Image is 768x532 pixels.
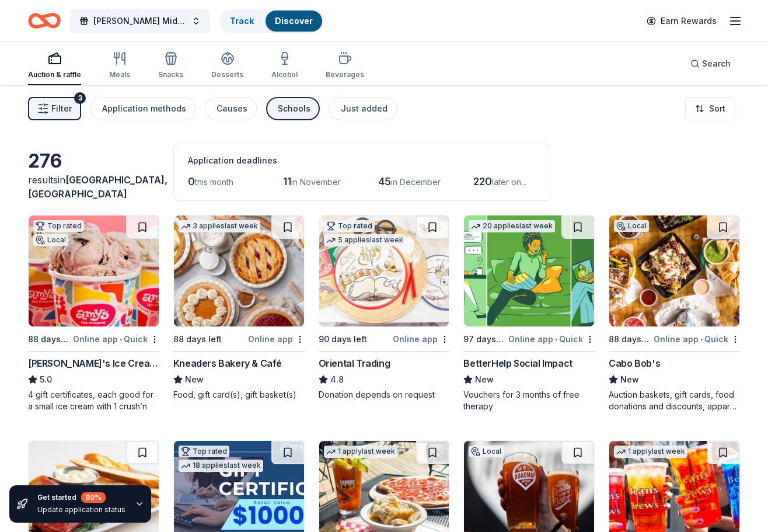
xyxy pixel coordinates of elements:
[90,97,196,120] button: Application methods
[33,220,84,232] div: Top rated
[109,47,130,85] button: Meals
[378,175,391,187] span: 45
[179,446,229,457] div: Top rated
[179,460,263,472] div: 18 applies last week
[219,9,323,33] button: TrackDiscover
[28,356,159,370] div: [PERSON_NAME]'s Ice Creams
[329,97,397,120] button: Just added
[283,175,291,187] span: 11
[654,332,740,346] div: Online app Quick
[28,70,81,79] div: Auction & raffle
[37,505,125,514] div: Update application status
[464,215,594,326] img: Image for BetterHelp Social Impact
[28,389,159,412] div: 4 gift certificates, each good for a small ice cream with 1 crush’n
[248,332,305,346] div: Online app
[319,215,449,326] img: Image for Oriental Trading
[174,215,304,326] img: Image for Kneaders Bakery & Café
[28,47,81,85] button: Auction & raffle
[614,220,649,232] div: Local
[609,389,740,412] div: Auction baskets, gift cards, food donations and discounts, apparel and promotional items
[640,11,724,32] a: Earn Rewards
[211,70,243,79] div: Desserts
[29,215,159,326] img: Image for Amy's Ice Creams
[609,332,651,346] div: 88 days left
[230,16,254,26] a: Track
[275,16,313,26] a: Discover
[681,52,740,75] button: Search
[702,57,731,71] span: Search
[74,92,86,104] div: 3
[326,70,364,79] div: Beverages
[463,215,595,412] a: Image for BetterHelp Social Impact20 applieslast week97 days leftOnline app•QuickBetterHelp Socia...
[33,234,68,246] div: Local
[492,177,526,187] span: later on...
[81,492,106,503] div: 80 %
[73,332,159,346] div: Online app Quick
[40,373,52,387] span: 5.0
[555,335,557,344] span: •
[28,215,159,412] a: Image for Amy's Ice CreamsTop ratedLocal88 days leftOnline app•Quick[PERSON_NAME]'s Ice Creams5.0...
[614,446,687,458] div: 1 apply last week
[319,215,450,401] a: Image for Oriental TradingTop rated5 applieslast week90 days leftOnline appOriental Trading4.8Don...
[188,154,536,168] div: Application deadlines
[685,97,735,120] button: Sort
[271,47,298,85] button: Alcohol
[28,97,81,120] button: Filter3
[28,149,159,173] div: 276
[508,332,595,346] div: Online app Quick
[271,70,298,79] div: Alcohol
[188,175,195,187] span: 0
[609,215,740,412] a: Image for Cabo Bob'sLocal88 days leftOnline app•QuickCabo Bob'sNewAuction baskets, gift cards, fo...
[173,356,282,370] div: Kneaders Bakery & Café
[195,177,233,187] span: this month
[463,356,572,370] div: BetterHelp Social Impact
[620,373,639,387] span: New
[324,446,397,458] div: 1 apply last week
[179,220,260,232] div: 3 applies last week
[609,215,739,326] img: Image for Cabo Bob's
[324,220,375,232] div: Top rated
[205,97,257,120] button: Causes
[609,356,660,370] div: Cabo Bob's
[291,177,341,187] span: in November
[158,70,183,79] div: Snacks
[393,332,449,346] div: Online app
[463,332,506,346] div: 97 days left
[93,14,187,28] span: [PERSON_NAME] Middle School Band - Silent Auction
[102,102,186,116] div: Application methods
[326,47,364,85] button: Beverages
[700,335,703,344] span: •
[319,356,390,370] div: Oriental Trading
[473,175,492,187] span: 220
[475,373,494,387] span: New
[120,335,122,344] span: •
[278,102,310,116] div: Schools
[341,102,388,116] div: Just added
[109,70,130,79] div: Meals
[709,102,725,116] span: Sort
[28,174,167,200] span: in
[469,220,555,232] div: 20 applies last week
[211,47,243,85] button: Desserts
[51,102,72,116] span: Filter
[28,174,167,200] span: [GEOGRAPHIC_DATA], [GEOGRAPHIC_DATA]
[28,173,159,201] div: results
[469,446,504,457] div: Local
[463,389,595,412] div: Vouchers for 3 months of free therapy
[330,373,344,387] span: 4.8
[319,332,367,346] div: 90 days left
[70,9,210,33] button: [PERSON_NAME] Middle School Band - Silent Auction
[185,373,204,387] span: New
[324,234,406,246] div: 5 applies last week
[173,215,305,401] a: Image for Kneaders Bakery & Café3 applieslast week88 days leftOnline appKneaders Bakery & CaféNew...
[28,7,61,34] a: Home
[37,492,125,503] div: Get started
[319,389,450,401] div: Donation depends on request
[173,332,222,346] div: 88 days left
[391,177,441,187] span: in December
[217,102,247,116] div: Causes
[173,389,305,401] div: Food, gift card(s), gift basket(s)
[266,97,320,120] button: Schools
[28,332,71,346] div: 88 days left
[158,47,183,85] button: Snacks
